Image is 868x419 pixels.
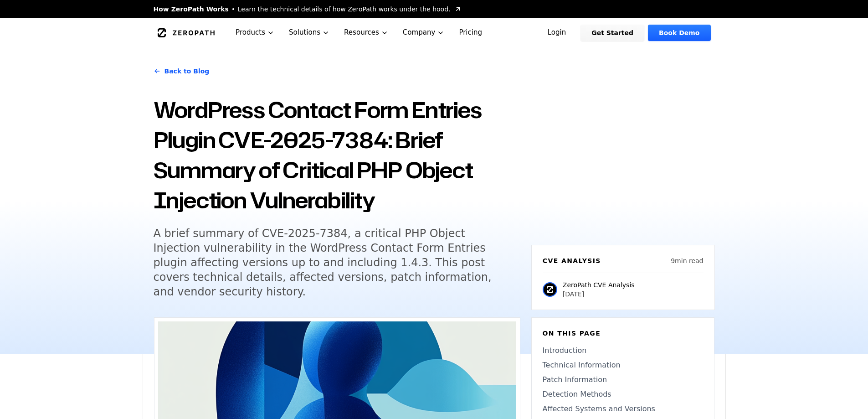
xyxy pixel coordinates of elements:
p: ZeroPath CVE Analysis [563,280,635,290]
a: Detection Methods [543,389,703,400]
a: Technical Information [543,360,703,371]
a: Pricing [452,18,489,47]
span: Learn the technical details of how ZeroPath works under the hood. [238,5,451,14]
button: Company [395,18,452,47]
button: Resources [337,18,395,47]
button: Solutions [282,18,337,47]
a: Book Demo [648,25,710,41]
span: How ZeroPath Works [154,5,229,14]
p: 9 min read [671,256,703,265]
h6: On this page [543,329,703,338]
a: Back to Blog [154,58,210,84]
a: Patch Information [543,374,703,385]
button: Products [228,18,282,47]
p: [DATE] [563,290,635,299]
a: Get Started [580,25,644,41]
nav: Global [143,18,726,47]
a: Login [537,25,577,41]
a: Introduction [543,345,703,356]
h6: CVE Analysis [543,256,601,265]
img: ZeroPath CVE Analysis [543,282,557,297]
a: Affected Systems and Versions [543,403,703,414]
h5: A brief summary of CVE-2025-7384, a critical PHP Object Injection vulnerability in the WordPress ... [154,226,503,299]
a: How ZeroPath WorksLearn the technical details of how ZeroPath works under the hood. [154,5,462,14]
h1: WordPress Contact Form Entries Plugin CVE-2025-7384: Brief Summary of Critical PHP Object Injecti... [154,95,520,215]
